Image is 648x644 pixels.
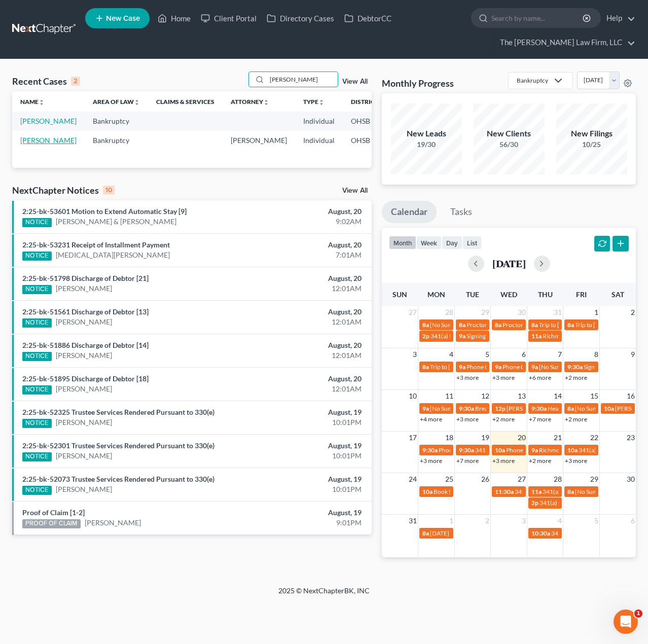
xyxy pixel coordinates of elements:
[262,9,339,27] a: Directory Cases
[420,415,442,423] a: +4 more
[495,488,514,495] span: 11:30a
[539,499,637,507] span: 341(a) meeting for [PERSON_NAME]
[565,374,587,381] a: +2 more
[255,250,362,260] div: 7:01AM
[22,274,149,282] a: 2:25-bk-51798 Discharge of Debtor [21]
[343,131,392,160] td: OHSB
[459,363,465,371] span: 9a
[502,363,607,371] span: Phone Consultation - [PERSON_NAME]
[255,317,362,327] div: 12:01AM
[22,240,170,249] a: 2:25-bk-53231 Receipt of Installment Payment
[604,405,614,412] span: 10a
[517,473,527,485] span: 27
[255,307,362,317] div: August, 20
[556,128,627,139] div: New Filings
[444,390,454,402] span: 11
[484,348,490,361] span: 5
[39,99,45,105] i: unfold_more
[35,586,613,604] div: 2025 © NextChapterBK, INC
[22,252,52,261] div: NOTICE
[391,128,462,139] div: New Leads
[430,332,529,340] span: 341(a) Meeting for [PERSON_NAME]
[382,201,437,223] a: Calendar
[255,384,362,394] div: 12:01AM
[295,112,343,130] td: Individual
[56,283,112,294] a: [PERSON_NAME]
[442,236,462,249] button: day
[422,321,429,329] span: 8a
[22,419,52,428] div: NOTICE
[531,332,542,340] span: 11a
[255,374,362,384] div: August, 20
[392,290,407,299] span: Sun
[484,515,490,527] span: 2
[626,473,636,485] span: 30
[475,446,573,454] span: 341(a) meeting for [PERSON_NAME]
[434,488,468,495] span: Book Signing
[548,405,627,412] span: Hearing for [PERSON_NAME]
[255,206,362,217] div: August, 20
[412,348,418,361] span: 3
[565,457,587,464] a: +3 more
[441,201,481,223] a: Tasks
[416,236,442,249] button: week
[553,473,563,485] span: 28
[517,76,548,85] div: Bankruptcy
[531,488,542,495] span: 11a
[22,218,52,227] div: NOTICE
[459,321,465,329] span: 8a
[557,515,563,527] span: 4
[529,415,551,423] a: +7 more
[430,321,469,329] span: [No Summary]
[422,488,433,495] span: 10a
[601,9,635,27] a: Help
[22,385,52,395] div: NOTICE
[567,321,574,329] span: 8a
[495,363,501,371] span: 9a
[22,408,214,416] a: 2:25-bk-52325 Trustee Services Rendered Pursuant to 330(e)
[593,515,599,527] span: 5
[474,139,545,150] div: 56/30
[474,128,545,139] div: New Clients
[422,446,438,454] span: 9:30a
[422,405,429,412] span: 9a
[20,136,77,145] a: [PERSON_NAME]
[466,321,554,329] span: Proctoring [US_STATE] Bar Exam
[567,405,574,412] span: 8a
[20,98,45,105] a: Nameunfold_more
[56,384,112,394] a: [PERSON_NAME]
[553,432,563,444] span: 21
[492,415,515,423] a: +2 more
[263,99,269,105] i: unfold_more
[22,441,214,450] a: 2:25-bk-52301 Trustee Services Rendered Pursuant to 330(e)
[267,72,338,87] input: Search by name...
[439,446,543,454] span: Phone Consultation - [PERSON_NAME]
[56,217,176,227] a: [PERSON_NAME] & [PERSON_NAME]
[538,290,553,299] span: Thu
[448,515,454,527] span: 1
[531,499,538,507] span: 2p
[255,217,362,227] div: 9:02AM
[408,306,418,318] span: 27
[557,348,563,361] span: 7
[495,446,505,454] span: 10a
[593,306,599,318] span: 1
[255,508,362,518] div: August, 19
[553,306,563,318] span: 31
[492,258,526,269] h2: [DATE]
[56,317,112,327] a: [PERSON_NAME]
[480,432,490,444] span: 19
[456,415,479,423] a: +3 more
[430,529,449,537] span: [DATE]
[422,363,429,371] span: 8a
[255,441,362,451] div: August, 19
[22,508,85,517] a: Proof of Claim [1-2]
[430,363,510,371] span: Trip to [GEOGRAPHIC_DATA]
[22,352,52,361] div: NOTICE
[422,332,429,340] span: 2p
[430,405,469,412] span: [No Summary]
[255,417,362,427] div: 10:01PM
[56,484,112,494] a: [PERSON_NAME]
[22,318,52,328] div: NOTICE
[255,474,362,484] div: August, 19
